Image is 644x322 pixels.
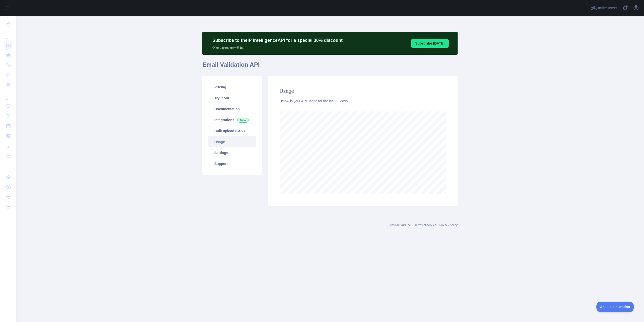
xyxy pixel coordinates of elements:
div: Below is your API usage for the last 30 days [280,99,446,104]
button: Invite users [590,4,618,12]
span: New [237,118,249,123]
a: Privacy policy [439,223,458,227]
a: Terms of service [414,223,436,227]
button: Subscribe [DATE] [411,39,449,48]
h1: Email Validation API [202,61,458,73]
a: Support [208,158,256,169]
p: Offer expires on 十月 1st. [212,44,343,50]
span: Invite users [598,5,617,11]
a: Abstract API Inc. [390,223,412,227]
p: Subscribe to the IP Intelligence API for a special 30 % discount [212,37,343,44]
div: ... [4,30,12,40]
a: Pricing [208,82,256,93]
iframe: Toggle Customer Support [596,302,634,312]
a: Documentation [208,104,256,114]
a: Try it out [208,93,256,104]
div: ... [4,161,12,171]
a: Usage [208,136,256,147]
a: Bulk upload (CSV) [208,125,256,136]
a: Integrations New [208,114,256,125]
a: Settings [208,147,256,158]
h2: Usage [280,88,446,95]
div: ... [4,91,12,101]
